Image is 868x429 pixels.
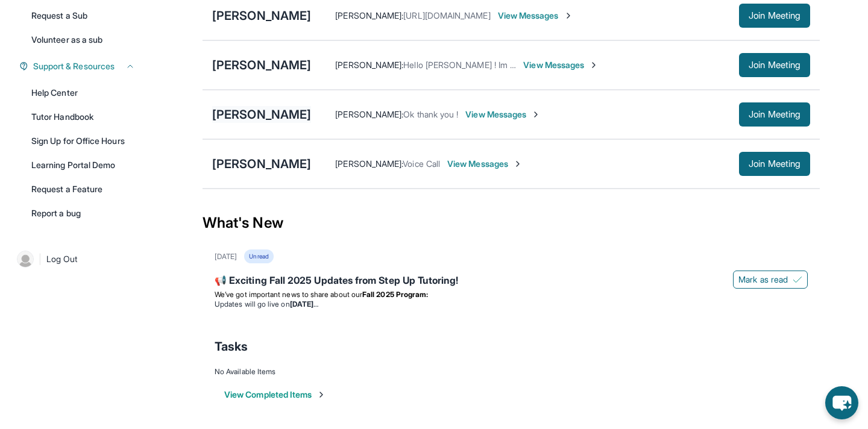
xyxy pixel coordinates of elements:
img: Mark as read [793,275,802,284]
a: Report a bug [24,202,142,224]
div: [PERSON_NAME] [212,7,311,24]
img: user-img [17,251,34,268]
img: Chevron-Right [589,60,599,70]
span: [PERSON_NAME] : [335,60,403,70]
span: Ok thank you ! [403,109,458,119]
a: Volunteer as a sub [24,29,142,51]
li: Updates will go live on [215,299,808,309]
button: Join Meeting [739,102,810,127]
div: [PERSON_NAME] [212,57,311,74]
span: View Messages [498,10,573,22]
span: [PERSON_NAME] : [335,158,403,169]
img: Chevron-Right [564,11,573,20]
button: Mark as read [733,271,808,289]
span: [PERSON_NAME] : [335,109,403,119]
a: Sign Up for Office Hours [24,130,142,152]
button: Support & Resources [28,60,135,72]
strong: [DATE] [290,299,318,308]
div: 📢 Exciting Fall 2025 Updates from Step Up Tutoring! [215,273,808,290]
button: Join Meeting [739,152,810,176]
div: [DATE] [215,252,237,261]
a: Request a Feature [24,178,142,200]
span: Join Meeting [749,160,800,168]
div: [PERSON_NAME] [212,155,311,172]
img: Chevron-Right [531,110,541,119]
span: Join Meeting [749,111,800,118]
span: | [39,252,42,266]
img: Chevron-Right [513,159,523,169]
span: Mark as read [738,274,788,286]
span: Join Meeting [749,12,800,19]
button: View Completed Items [224,389,326,401]
span: Tasks [215,338,248,355]
span: Join Meeting [749,61,800,69]
span: [PERSON_NAME] : [335,10,403,20]
a: Help Center [24,82,142,104]
strong: Fall 2025 Program: [362,290,428,299]
div: [PERSON_NAME] [212,106,311,123]
span: Log Out [46,253,78,265]
span: View Messages [447,158,523,170]
span: View Messages [523,59,599,71]
div: Unread [244,249,273,263]
button: Join Meeting [739,4,810,28]
button: chat-button [825,386,858,419]
a: Tutor Handbook [24,106,142,128]
a: Request a Sub [24,5,142,27]
span: Voice Call [403,158,440,169]
div: What's New [203,196,820,249]
span: View Messages [465,108,541,121]
span: We’ve got important news to share about our [215,290,362,299]
div: No Available Items [215,367,808,377]
span: [URL][DOMAIN_NAME] [403,10,490,20]
a: Learning Portal Demo [24,154,142,176]
span: Support & Resources [33,60,115,72]
a: |Log Out [12,246,142,272]
button: Join Meeting [739,53,810,77]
